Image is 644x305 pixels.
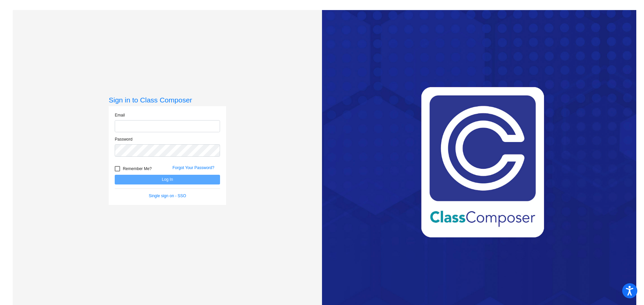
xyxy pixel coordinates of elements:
h3: Sign in to Class Composer [109,96,226,104]
label: Password [115,136,132,142]
button: Log In [115,175,220,184]
label: Email [115,112,125,118]
span: Remember Me? [123,165,152,173]
a: Forgot Your Password? [172,165,214,170]
a: Single sign on - SSO [149,194,186,198]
